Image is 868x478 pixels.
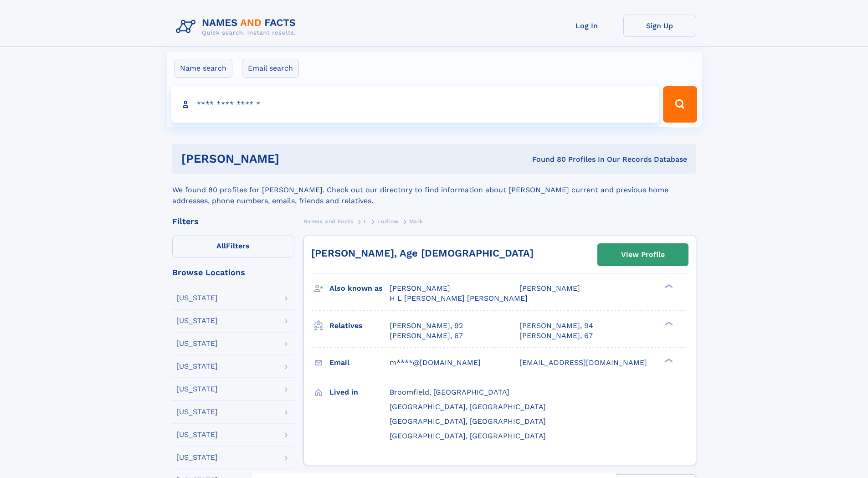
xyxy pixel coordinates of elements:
div: ❯ [663,320,673,326]
div: [US_STATE] [176,408,218,416]
a: Sign Up [623,15,696,37]
input: search input [171,86,659,123]
div: [US_STATE] [176,294,218,302]
h1: [PERSON_NAME] [181,153,406,164]
a: [PERSON_NAME], 67 [390,331,463,341]
h3: Email [329,355,390,370]
span: [PERSON_NAME] [519,284,580,293]
span: All [216,242,226,250]
a: [PERSON_NAME], 94 [519,321,593,331]
div: ❯ [663,283,673,289]
span: [GEOGRAPHIC_DATA], [GEOGRAPHIC_DATA] [390,417,546,426]
a: Log In [550,15,623,37]
a: [PERSON_NAME], 67 [519,331,593,341]
button: Search Button [663,86,697,123]
img: Logo Names and Facts [172,15,303,39]
h3: Lived in [329,385,390,400]
span: [EMAIL_ADDRESS][DOMAIN_NAME] [519,358,647,367]
span: Ludlow [377,218,399,225]
a: L [364,216,367,227]
div: [US_STATE] [176,363,218,370]
div: Found 80 Profiles In Our Records Database [406,154,687,164]
span: L [364,218,367,225]
div: [US_STATE] [176,340,218,347]
div: [US_STATE] [176,454,218,461]
span: H L [PERSON_NAME] [PERSON_NAME] [390,294,528,303]
span: Broomfield, [GEOGRAPHIC_DATA] [390,388,509,396]
label: Filters [172,236,294,257]
div: Browse Locations [172,268,294,277]
div: [US_STATE] [176,385,218,393]
span: [PERSON_NAME] [390,284,450,293]
a: [PERSON_NAME], 92 [390,321,463,331]
div: [US_STATE] [176,317,218,324]
h3: Relatives [329,318,390,334]
div: View Profile [621,244,665,265]
a: Ludlow [377,216,399,227]
div: ❯ [663,357,673,363]
span: Mark [409,218,423,225]
a: Names and Facts [303,216,354,227]
label: Name search [174,59,232,78]
span: [GEOGRAPHIC_DATA], [GEOGRAPHIC_DATA] [390,432,546,440]
div: Filters [172,217,294,226]
label: Email search [242,59,299,78]
a: [PERSON_NAME], Age [DEMOGRAPHIC_DATA] [311,247,534,259]
a: View Profile [598,244,688,266]
div: [US_STATE] [176,431,218,438]
h3: Also known as [329,281,390,296]
span: [GEOGRAPHIC_DATA], [GEOGRAPHIC_DATA] [390,402,546,411]
div: We found 80 profiles for [PERSON_NAME]. Check out our directory to find information about [PERSON... [172,174,696,206]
